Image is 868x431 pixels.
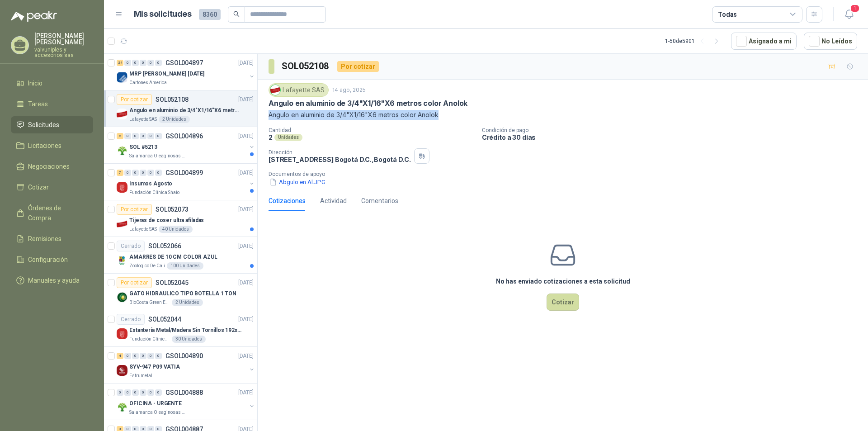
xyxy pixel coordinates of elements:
div: 1 - 50 de 5901 [665,34,724,48]
p: Crédito a 30 días [482,133,864,141]
p: [DATE] [238,95,254,104]
div: 0 [140,170,146,176]
p: [DATE] [238,205,254,214]
p: 14 ago, 2025 [332,86,366,95]
p: Tijeras de coser ultra afiladas [129,216,204,225]
button: 1 [841,6,857,23]
div: 0 [140,389,146,396]
div: Por cotizar [117,94,152,105]
p: SOL052066 [148,243,181,249]
div: 0 [124,353,131,359]
p: Angulo en aluminio de 3/4"X1/16"X6 metros color Anolok [129,106,242,115]
p: GSOL004888 [165,389,203,396]
span: search [233,11,240,17]
img: Company Logo [117,218,127,229]
img: Company Logo [270,85,280,95]
p: Salamanca Oleaginosas SAS [129,152,186,160]
p: GATO HIDRAULICO TIPO BOTELLA 1 TON [129,289,236,298]
p: GSOL004896 [165,133,203,139]
p: BioCosta Green Energy S.A.S [129,299,170,306]
p: [DATE] [238,279,254,287]
p: Fundación Clínica Shaio [129,336,170,343]
div: 0 [147,133,154,139]
div: Lafayette SAS [269,83,329,97]
p: Lafayette SAS [129,116,157,123]
div: 7 [117,170,123,176]
p: [DATE] [238,59,254,67]
p: [DATE] [238,242,254,251]
a: CerradoSOL052066[DATE] Company LogoAMARRES DE 10 CM COLOR AZULZoologico De Cali100 Unidades [104,237,257,274]
p: SOL #5213 [129,143,157,152]
span: Remisiones [28,234,61,244]
p: Condición de pago [482,127,864,133]
div: Por cotizar [117,204,152,215]
p: Fundación Clínica Shaio [129,189,179,196]
p: [PERSON_NAME] [PERSON_NAME] [34,33,93,45]
p: SOL052044 [148,316,181,322]
span: Licitaciones [28,141,61,151]
a: Por cotizarSOL052045[DATE] Company LogoGATO HIDRAULICO TIPO BOTELLA 1 TONBioCosta Green Energy S.... [104,274,257,310]
p: Cantidad [269,127,475,133]
span: 1 [850,4,860,13]
div: 2 Unidades [159,116,190,123]
p: Dirección [269,149,410,156]
h1: Mis solicitudes [134,8,192,21]
p: OFICINA - URGENTE [129,399,182,408]
button: No Leídos [804,33,857,50]
p: GSOL004897 [165,60,203,66]
div: Todas [718,9,737,19]
div: 30 Unidades [172,336,206,343]
div: 0 [155,60,162,66]
div: 0 [132,389,139,396]
a: Negociaciones [11,158,93,175]
div: Por cotizar [337,61,379,72]
p: [DATE] [238,388,254,397]
span: 8360 [199,9,221,20]
div: 2 [117,133,123,139]
p: MRP [PERSON_NAME] [DATE] [129,70,204,78]
div: 0 [140,133,146,139]
p: SYV-947 P09 VATIA [129,363,180,371]
h3: No has enviado cotizaciones a esta solicitud [496,276,630,286]
span: Inicio [28,78,42,88]
div: 0 [132,60,139,66]
div: 0 [155,353,162,359]
p: [STREET_ADDRESS] Bogotá D.C. , Bogotá D.C. [269,156,410,163]
div: 0 [117,389,123,396]
div: Actividad [320,196,347,206]
div: 0 [147,353,154,359]
div: 0 [124,389,131,396]
div: Cerrado [117,241,145,251]
p: SOL052045 [156,279,189,286]
a: 0 0 0 0 0 0 GSOL004888[DATE] Company LogoOFICINA - URGENTESalamanca Oleaginosas SAS [117,387,255,416]
a: 24 0 0 0 0 0 GSOL004897[DATE] Company LogoMRP [PERSON_NAME] [DATE]Cartones America [117,57,255,86]
img: Company Logo [117,182,127,193]
span: Negociaciones [28,161,70,171]
a: Tareas [11,95,93,113]
a: Inicio [11,75,93,92]
p: AMARRES DE 10 CM COLOR AZUL [129,253,217,261]
div: 0 [132,353,139,359]
p: Estantería Metal/Madera Sin Tornillos 192x100x50 cm 5 Niveles Gris [129,326,242,335]
p: SOL052108 [156,96,189,103]
div: 0 [147,389,154,396]
a: Órdenes de Compra [11,199,93,227]
div: 0 [124,133,131,139]
p: 2 [269,133,273,141]
div: Por cotizar [117,277,152,288]
div: 0 [147,60,154,66]
p: Insumos Agosto [129,180,172,188]
a: Configuración [11,251,93,268]
span: Solicitudes [28,120,59,130]
a: Solicitudes [11,116,93,133]
div: 0 [132,170,139,176]
img: Company Logo [117,255,127,266]
div: 2 Unidades [172,299,203,306]
button: Cotizar [547,294,579,311]
img: Company Logo [117,365,127,376]
a: Por cotizarSOL052108[DATE] Company LogoAngulo en aluminio de 3/4"X1/16"X6 metros color AnolokLafa... [104,90,257,127]
div: 0 [155,389,162,396]
div: Cerrado [117,314,145,325]
a: Por cotizarSOL052073[DATE] Company LogoTijeras de coser ultra afiladasLafayette SAS40 Unidades [104,200,257,237]
button: Abgulo en Al.JPG [269,177,326,187]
